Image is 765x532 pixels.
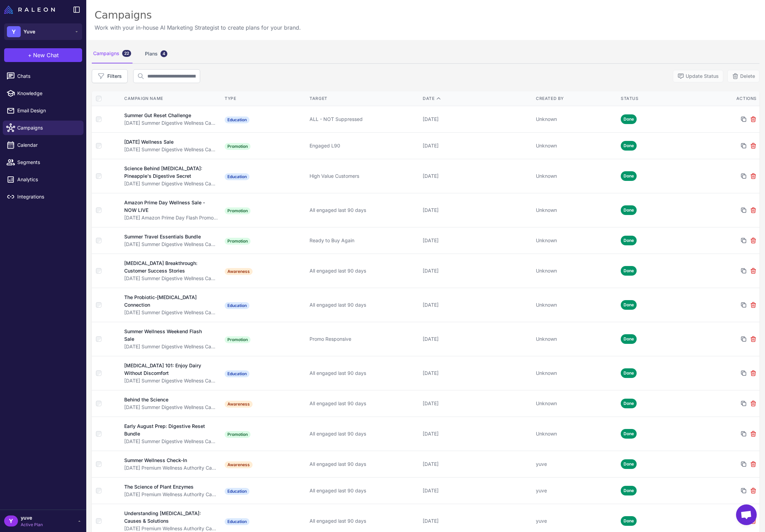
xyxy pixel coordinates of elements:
[124,396,168,403] div: Behind the Science
[3,190,84,204] a: Integrations
[4,48,82,62] button: +New Chat
[621,399,637,408] span: Done
[225,173,249,180] span: Education
[536,95,615,102] div: Created By
[17,124,78,132] span: Campaigns
[124,95,218,102] div: Campaign Name
[225,207,251,214] span: Promotion
[124,180,218,187] div: [DATE] Summer Digestive Wellness Campaign
[621,459,637,469] span: Done
[124,119,218,127] div: [DATE] Summer Digestive Wellness Campaign
[124,328,211,343] div: Summer Wellness Weekend Flash Sale
[310,517,417,525] div: All engaged last 90 days
[225,488,249,495] span: Education
[124,214,218,222] div: [DATE] Amazon Prime Day Flash Promotion
[536,301,615,309] div: Unknown
[17,141,78,149] span: Calendar
[122,50,131,57] div: 22
[621,516,637,526] span: Done
[310,142,417,150] div: Engaged L90
[95,23,301,32] p: Work with your in-house AI Marketing Strategist to create plans for your brand.
[124,510,213,525] div: Understanding [MEDICAL_DATA]: Causes & Solutions
[17,90,78,97] span: Knowledge
[28,51,32,59] span: +
[536,430,615,438] div: Unknown
[621,95,700,102] div: Status
[536,142,615,150] div: Unknown
[3,103,84,118] a: Email Design
[225,116,249,123] span: Education
[621,141,637,151] span: Done
[3,69,84,83] a: Chats
[423,487,530,494] div: [DATE]
[423,237,530,244] div: [DATE]
[310,267,417,275] div: All engaged last 90 days
[124,309,218,316] div: [DATE] Summer Digestive Wellness Campaign
[225,336,251,343] span: Promotion
[225,518,249,525] span: Education
[310,430,417,438] div: All engaged last 90 days
[17,107,78,114] span: Email Design
[423,267,530,275] div: [DATE]
[17,176,78,183] span: Analytics
[423,460,530,468] div: [DATE]
[124,165,213,180] div: Science Behind [MEDICAL_DATA]: Pineapple's Digestive Secret
[17,72,78,80] span: Chats
[124,259,213,275] div: [MEDICAL_DATA] Breakthrough: Customer Success Stories
[92,69,128,83] button: Filters
[124,138,174,146] div: [DATE] Wellness Sale
[225,268,253,275] span: Awareness
[310,487,417,494] div: All engaged last 90 days
[423,95,530,102] div: Date
[423,517,530,525] div: [DATE]
[423,172,530,180] div: [DATE]
[423,115,530,123] div: [DATE]
[621,368,637,378] span: Done
[536,172,615,180] div: Unknown
[3,86,84,101] a: Knowledge
[124,438,218,445] div: [DATE] Summer Digestive Wellness Campaign
[160,50,167,57] div: 4
[225,370,249,377] span: Education
[144,44,169,63] div: Plans
[124,362,213,377] div: [MEDICAL_DATA] 101: Enjoy Dairy Without Discomfort
[124,146,218,153] div: [DATE] Summer Digestive Wellness Campaign
[423,400,530,407] div: [DATE]
[310,335,417,343] div: Promo Responsive
[310,206,417,214] div: All engaged last 90 days
[3,172,84,187] a: Analytics
[621,114,637,124] span: Done
[736,504,757,525] div: Open chat
[536,460,615,468] div: yuve
[124,112,191,119] div: Summer Gut Reset Challenge
[7,26,21,37] div: Y
[703,91,759,106] th: Actions
[124,343,218,350] div: [DATE] Summer Digestive Wellness Campaign
[95,8,301,22] div: Campaigns
[17,158,78,166] span: Segments
[225,401,253,408] span: Awareness
[673,70,723,82] button: Update Status
[310,95,417,102] div: Target
[423,206,530,214] div: [DATE]
[4,6,58,14] a: Raleon Logo
[3,155,84,170] a: Segments
[423,430,530,438] div: [DATE]
[4,6,55,14] img: Raleon Logo
[310,369,417,377] div: All engaged last 90 days
[4,23,82,40] button: YYuve
[621,334,637,344] span: Done
[124,464,218,472] div: [DATE] Premium Wellness Authority Campaign Plan
[33,51,59,59] span: New Chat
[3,121,84,135] a: Campaigns
[92,44,133,63] div: Campaigns
[124,275,218,282] div: [DATE] Summer Digestive Wellness Campaign
[310,172,417,180] div: High Value Customers
[621,236,637,245] span: Done
[310,237,417,244] div: Ready to Buy Again
[310,460,417,468] div: All engaged last 90 days
[536,400,615,407] div: Unknown
[17,193,78,201] span: Integrations
[536,267,615,275] div: Unknown
[124,241,218,248] div: [DATE] Summer Digestive Wellness Campaign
